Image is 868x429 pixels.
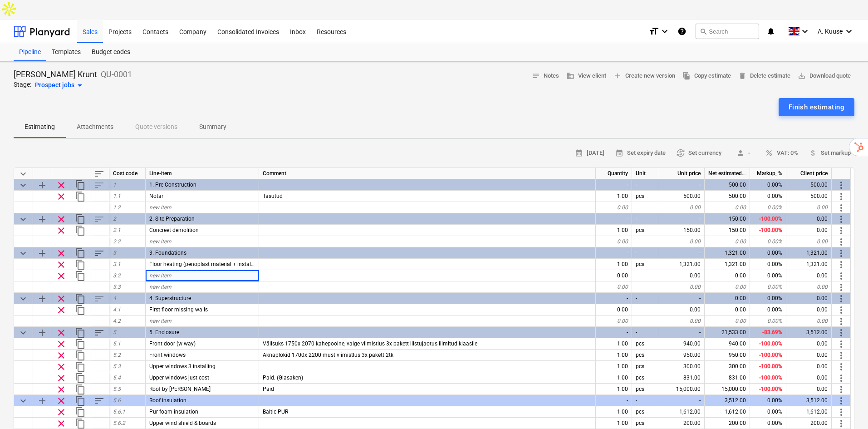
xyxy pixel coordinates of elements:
[682,72,691,80] span: file_copy
[596,304,632,316] div: 0.00
[632,168,659,179] div: Unit
[732,148,754,158] span: -
[659,26,670,37] i: keyboard_arrow_down
[56,225,67,236] span: Remove row
[75,293,86,304] span: Duplicate category
[75,395,86,406] span: Duplicate category
[284,20,311,43] div: Inbox
[259,168,596,179] div: Comment
[596,225,632,236] div: 1.00
[659,316,705,327] div: 0.00
[566,71,606,81] span: View client
[750,259,786,270] div: 0.00%
[610,69,679,83] button: Create new version
[113,238,121,245] span: 2.2
[74,80,85,91] span: arrow_drop_down
[750,327,786,338] div: -83.69%
[86,43,136,61] a: Budget codes
[596,293,632,304] div: -
[18,180,29,191] span: Collapse category
[37,293,48,304] span: Add sub category to row
[705,202,750,213] div: 0.00
[632,418,659,429] div: pcs
[311,20,352,43] a: Resources
[632,247,659,259] div: -
[786,384,832,395] div: 0.00
[596,281,632,293] div: 0.00
[94,248,105,259] span: Sort rows within category
[18,214,29,225] span: Collapse category
[836,305,847,316] span: More actions
[750,270,786,281] div: 0.00%
[836,248,847,259] span: More actions
[705,168,750,179] div: Net estimated cost
[659,281,705,293] div: 0.00
[836,418,847,429] span: More actions
[805,146,854,160] button: Set markup
[750,372,786,384] div: -100.00%
[836,237,847,247] span: More actions
[146,168,259,179] div: Line-item
[596,418,632,429] div: 1.00
[615,149,623,157] span: calendar_month
[596,213,632,225] div: -
[750,361,786,372] div: -100.00%
[14,80,31,91] p: Stage:
[705,179,750,191] div: 500.00
[575,148,604,158] span: [DATE]
[765,148,798,158] span: VAT: 0%
[563,69,610,83] button: View client
[786,350,832,361] div: 0.00
[596,179,632,191] div: -
[750,418,786,429] div: 0.00%
[149,238,172,245] span: new item
[532,72,540,80] span: notes
[677,148,721,158] span: Set currency
[786,202,832,213] div: 0.00
[528,69,563,83] button: Notes
[632,179,659,191] div: -
[705,338,750,350] div: 940.00
[14,43,46,61] a: Pipeline
[750,168,786,179] div: Markup, %
[56,418,67,429] span: Remove row
[56,407,67,418] span: Remove row
[836,214,847,225] span: More actions
[56,214,67,225] span: Remove row
[56,361,67,372] span: Remove row
[673,146,725,160] button: Set currency
[113,204,121,211] span: 1.2
[46,43,86,61] a: Templates
[37,180,48,191] span: Add sub category to row
[729,146,758,160] button: -
[56,339,67,350] span: Remove row
[786,372,832,384] div: 0.00
[809,148,851,158] span: Set markup
[836,395,847,406] span: More actions
[818,28,843,35] span: A. Kuuse
[596,270,632,281] div: 0.00
[14,69,97,80] p: [PERSON_NAME] Krunt
[659,259,705,270] div: 1,321.00
[77,122,113,132] p: Attachments
[632,225,659,236] div: pcs
[632,191,659,202] div: pcs
[613,71,675,81] span: Create new version
[789,101,844,113] div: Finish estimating
[836,384,847,395] span: More actions
[632,350,659,361] div: pcs
[659,225,705,236] div: 150.00
[836,271,847,281] span: More actions
[596,372,632,384] div: 1.00
[786,168,832,179] div: Client price
[75,225,86,236] span: Duplicate row
[56,259,67,270] span: Remove row
[705,213,750,225] div: 150.00
[56,384,67,395] span: Remove row
[77,20,103,43] a: Sales
[103,20,137,43] a: Projects
[77,20,103,43] div: Sales
[284,20,311,43] a: Inbox
[659,361,705,372] div: 300.00
[705,350,750,361] div: 950.00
